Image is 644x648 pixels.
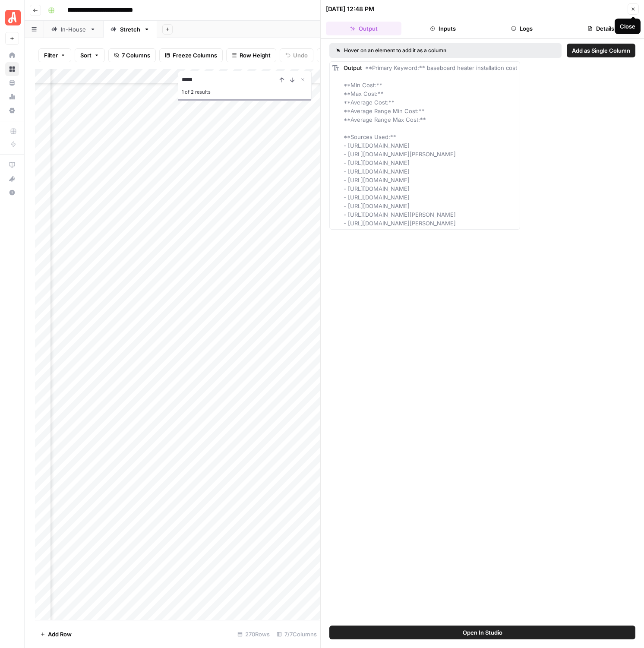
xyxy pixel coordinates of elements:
span: Sort [80,51,92,60]
button: 7 Columns [108,48,156,62]
span: 7 Columns [122,51,150,60]
div: Hover on an element to add it as a column [336,47,501,54]
a: Browse [5,62,19,76]
span: Filter [44,51,58,60]
a: In-House [44,21,103,38]
div: In-House [61,25,86,34]
div: What's new? [6,172,19,185]
span: Row Height [240,51,271,60]
button: Freeze Columns [159,48,223,62]
button: Undo [280,48,313,62]
div: Close [620,22,635,31]
div: 7/7 Columns [273,627,320,641]
a: Home [5,48,19,62]
span: Add as Single Column [572,46,630,55]
span: Add Row [48,630,72,639]
div: 1 of 2 results [182,87,308,97]
button: Sort [75,48,105,62]
span: Freeze Columns [173,51,217,60]
button: Row Height [226,48,276,62]
a: Stretch [103,21,157,38]
button: Open In Studio [329,626,635,639]
img: Angi Logo [5,10,21,25]
span: Output [344,64,362,71]
div: [DATE] 12:48 PM [326,5,374,13]
button: Workspace: Angi [5,7,19,28]
a: Settings [5,104,19,117]
button: Inputs [405,22,480,35]
div: 270 Rows [234,627,273,641]
div: Stretch [120,25,140,34]
button: Filter [38,48,71,62]
button: Details [563,22,639,35]
a: AirOps Academy [5,158,19,172]
button: Logs [484,22,560,35]
button: Add Row [35,627,77,641]
button: Next Result [287,75,297,85]
span: **Primary Keyword:** baseboard heater installation cost **Min Cost:** **Max Cost:** **Average Cos... [344,64,517,227]
button: Previous Result [277,75,287,85]
a: Usage [5,90,19,104]
button: What's new? [5,172,19,186]
span: Undo [293,51,308,60]
button: Close Search [297,75,308,85]
button: Help + Support [5,186,19,199]
span: Open In Studio [463,628,502,637]
button: Add as Single Column [567,44,635,57]
a: Your Data [5,76,19,90]
button: Output [326,22,401,35]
